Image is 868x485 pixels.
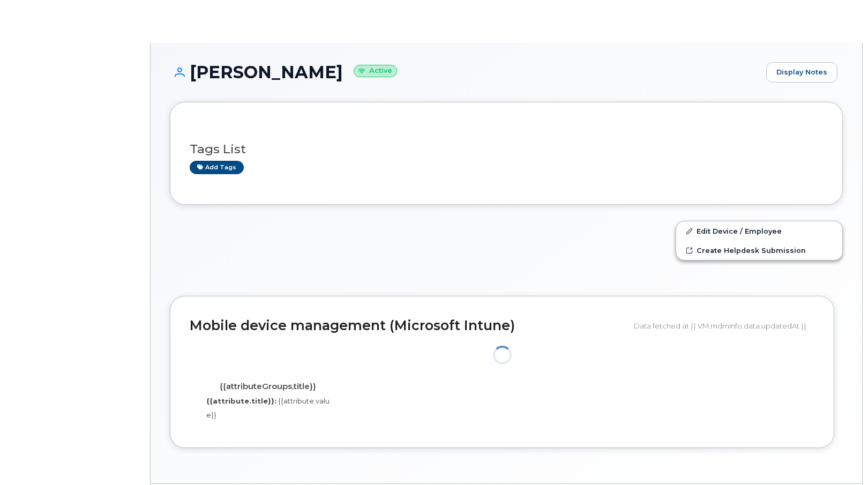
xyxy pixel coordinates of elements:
[190,318,626,333] h2: Mobile device management (Microsoft Intune)
[354,65,397,77] small: Active
[676,241,842,260] a: Create Helpdesk Submission
[170,63,761,81] h1: [PERSON_NAME]
[634,316,814,336] div: Data fetched at {{ VM.mdmInfo.data.updatedAt }}
[206,396,276,406] label: {{attribute.title}}:
[676,221,842,241] a: Edit Device / Employee
[190,143,823,156] h3: Tags List
[190,161,244,174] a: Add tags
[198,382,338,391] h4: {{attributeGroups.title}}
[766,62,837,83] a: Display Notes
